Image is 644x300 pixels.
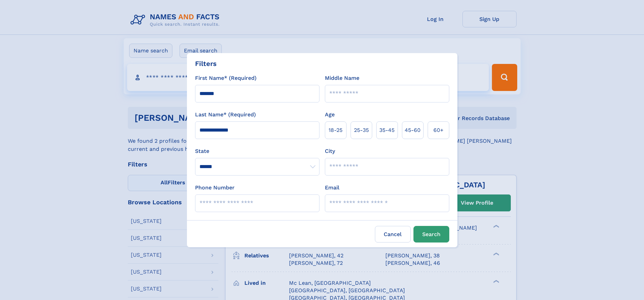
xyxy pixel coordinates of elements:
button: Search [413,226,449,243]
label: Phone Number [195,184,235,192]
label: State [195,147,319,155]
span: 18‑25 [329,126,342,134]
label: Middle Name [325,74,359,82]
label: City [325,147,335,155]
label: Cancel [375,226,411,243]
span: 45‑60 [405,126,421,134]
label: Last Name* (Required) [195,111,256,119]
label: Email [325,184,339,192]
label: Age [325,111,335,119]
label: First Name* (Required) [195,74,257,82]
div: Filters [195,59,217,69]
span: 25‑35 [354,126,369,134]
span: 60+ [433,126,444,134]
span: 35‑45 [379,126,395,134]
